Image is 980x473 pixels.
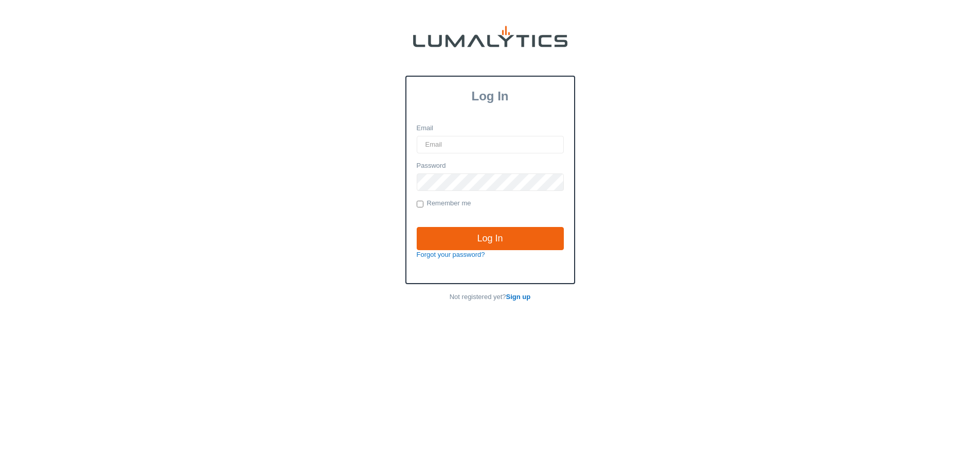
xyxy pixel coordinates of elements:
[506,293,531,301] a: Sign up
[417,136,564,153] input: Email
[417,124,434,133] label: Email
[417,227,564,251] input: Log In
[417,199,471,209] label: Remember me
[405,292,575,302] p: Not registered yet?
[417,251,485,258] a: Forgot your password?
[417,201,423,207] input: Remember me
[417,161,446,171] label: Password
[406,89,574,103] h3: Log In
[413,26,567,47] img: lumalytics-black-e9b537c871f77d9ce8d3a6940f85695cd68c596e3f819dc492052d1098752254.png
